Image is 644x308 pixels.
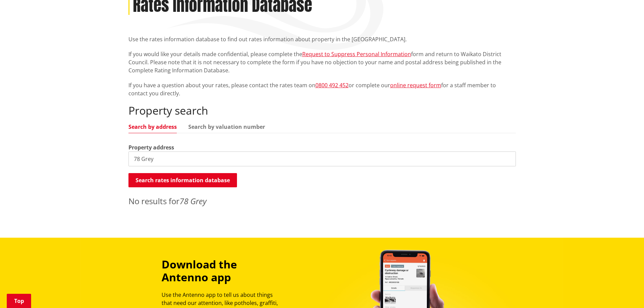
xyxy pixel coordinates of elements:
[128,50,516,74] p: If you would like your details made confidential, please complete the form and return to Waikato ...
[315,81,349,89] a: 0800 492 452
[302,50,411,58] a: Request to Suppress Personal Information
[188,124,265,129] a: Search by valuation number
[128,124,177,129] a: Search by address
[390,81,441,89] a: online request form
[180,195,207,207] em: 78 Grey
[128,35,516,43] p: Use the rates information database to find out rates information about property in the [GEOGRAPHI...
[128,195,516,207] p: No results for
[613,280,637,304] iframe: Messenger Launcher
[128,151,516,166] input: e.g. Duke Street NGARUAWAHIA
[128,81,516,97] p: If you have a question about your rates, please contact the rates team on or complete our for a s...
[128,143,174,151] label: Property address
[128,173,237,187] button: Search rates information database
[7,294,31,308] a: Top
[162,258,284,284] h3: Download the Antenno app
[128,104,516,117] h2: Property search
